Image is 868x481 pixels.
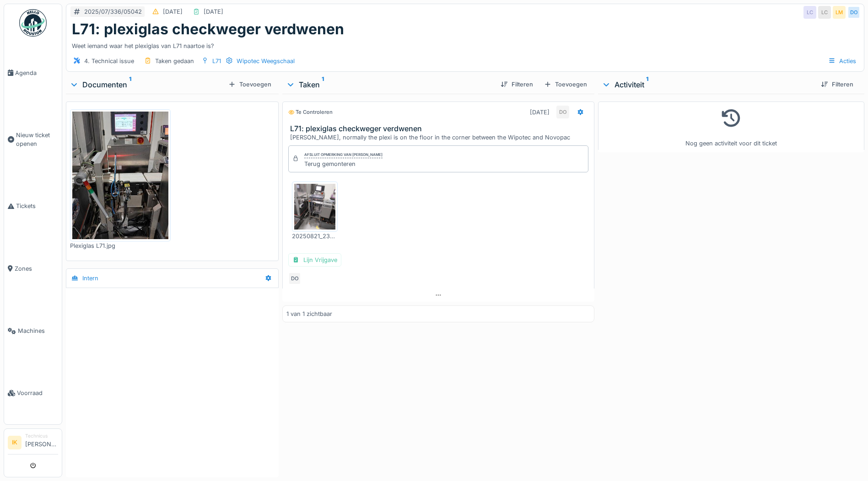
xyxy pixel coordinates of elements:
[19,9,47,37] img: Badge_color-CXgf-gQk.svg
[17,389,58,397] span: Voorraad
[530,108,550,117] div: [DATE]
[4,175,62,237] a: Tickets
[4,237,62,299] a: Zones
[803,6,816,19] div: LC
[18,326,58,335] span: Machines
[204,7,223,16] div: [DATE]
[818,6,831,19] div: LC
[15,264,58,273] span: Zones
[225,78,275,91] div: Toevoegen
[16,131,58,148] span: Nieuw ticket openen
[833,6,846,19] div: LM
[72,21,344,38] h1: L71: plexiglas checkweger verdwenen
[129,79,131,90] sup: 1
[82,274,98,283] div: Intern
[540,78,591,91] div: Toevoegen
[163,7,183,16] div: [DATE]
[290,133,590,142] div: [PERSON_NAME], normally the plexi is on the floor in the corner between the Wipotec and Novopac
[4,362,62,424] a: Voorraad
[4,300,62,362] a: Machines
[16,202,58,210] span: Tickets
[286,310,332,318] div: 1 van 1 zichtbaar
[290,124,590,133] h3: L71: plexiglas checkweger verdwenen
[497,78,537,91] div: Filteren
[70,241,171,250] div: Plexiglas L71.jpg
[824,54,860,68] div: Acties
[646,79,648,90] sup: 1
[847,6,860,19] div: DO
[70,79,225,90] div: Documenten
[604,106,858,148] div: Nog geen activiteit voor dit ticket
[288,253,341,267] div: Lijn Vrijgave
[84,7,142,16] div: 2025/07/336/05042
[237,57,295,65] div: Wipotec Weegschaal
[72,38,858,50] div: Weet iemand waar het plexiglas van L71 naartoe is?
[212,57,221,65] div: L71
[322,79,324,90] sup: 1
[84,57,134,65] div: 4. Technical issue
[15,69,58,77] span: Agenda
[602,79,814,90] div: Activiteit
[556,106,569,118] div: DO
[72,112,168,239] img: p7cvt0gasgi9013hz0jkxw49s2ik
[4,42,62,104] a: Agenda
[25,433,58,452] li: [PERSON_NAME]
[288,108,333,116] div: Te controleren
[8,436,22,449] li: IK
[292,232,338,240] div: 20250821_234905.jpg
[817,78,857,91] div: Filteren
[286,79,493,90] div: Taken
[8,433,58,454] a: IK Technicus[PERSON_NAME]
[304,152,383,158] div: Afsluit opmerking van [PERSON_NAME]
[288,272,301,285] div: DO
[25,433,58,439] div: Technicus
[155,57,194,65] div: Taken gedaan
[294,184,335,230] img: fyoxrxuqqfwr7wm6wcdenlxmnlqd
[304,160,383,168] div: Terug gemonteren
[4,104,62,175] a: Nieuw ticket openen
